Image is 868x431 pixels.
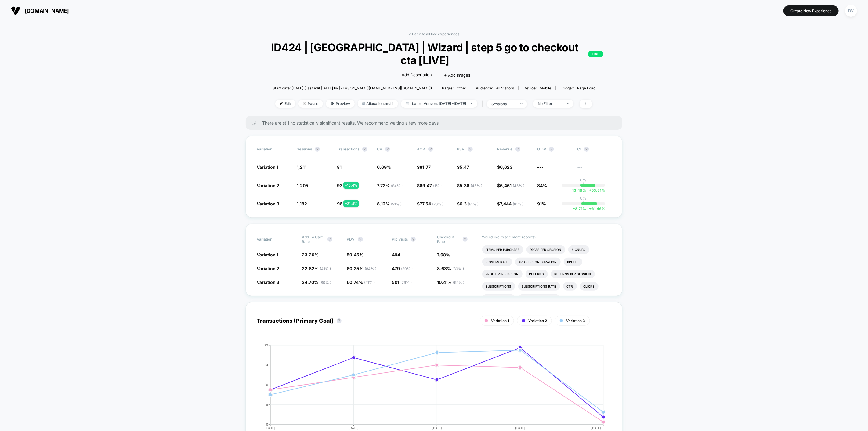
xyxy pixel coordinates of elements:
[347,252,364,257] span: 59.45 %
[11,6,20,15] img: Visually logo
[409,32,459,36] a: < Back to all live experiences
[337,201,342,206] span: 96
[337,183,342,188] span: 93
[460,165,469,170] span: 5.47
[365,266,377,271] span: ( 84 % )
[349,426,359,430] tspan: [DATE]
[482,282,515,291] li: Subscriptions
[398,72,432,78] span: + Add Description
[347,266,377,271] span: 60.25 %
[513,183,524,188] span: ( 45 % )
[515,426,525,430] tspan: [DATE]
[406,102,409,105] img: calendar
[468,202,479,206] span: ( 81 % )
[257,280,279,285] span: Variation 3
[444,73,470,78] span: + Add Images
[589,188,592,193] span: +
[500,165,512,170] span: 6,623
[482,270,523,278] li: Profit Per Session
[586,188,605,193] span: 53.81 %
[358,237,363,242] button: ?
[275,100,295,108] span: Edit
[453,280,464,285] span: ( 99 % )
[337,165,342,170] span: 81
[588,51,603,57] p: LIVE
[437,235,460,244] span: Checkout Rate
[257,201,279,206] span: Variation 3
[401,100,477,108] span: Latest Version: [DATE] - [DATE]
[482,258,512,266] li: Signups Rate
[327,237,332,242] button: ?
[460,201,479,206] span: 6.3
[297,201,307,206] span: 1,182
[264,363,268,367] tspan: 24
[586,206,605,211] span: 61.46 %
[377,183,403,188] span: 7.72 %
[411,237,416,242] button: ?
[580,178,587,182] p: 0%
[537,147,571,152] span: OTW
[563,282,577,291] li: Ctr
[526,245,565,254] li: Pages Per Session
[420,201,443,206] span: 77.54
[564,258,582,266] li: Profit
[468,147,473,152] button: ?
[25,8,69,14] span: [DOMAIN_NAME]
[358,100,398,108] span: Allocation: multi
[257,266,279,271] span: Variation 2
[497,147,512,151] span: Revenue
[297,183,308,188] span: 1,205
[471,183,483,188] span: ( 45 % )
[257,165,278,170] span: Variation 1
[537,165,544,170] span: ---
[573,206,586,211] span: -8.71 %
[315,147,320,152] button: ?
[437,252,450,257] span: 7.68 %
[337,318,342,323] button: ?
[432,202,443,206] span: ( 26 % )
[845,5,857,17] div: DV
[392,237,408,241] span: Plp Visits
[549,147,554,152] button: ?
[491,102,516,106] div: sessions
[457,201,479,206] span: $
[463,237,468,242] button: ?
[566,318,585,323] span: Variation 3
[266,422,268,426] tspan: 0
[843,5,859,17] button: DV
[457,165,469,170] span: $
[538,101,562,106] div: No Filter
[437,266,464,271] span: 8.63 %
[583,201,584,205] p: |
[460,183,483,188] span: 5.36
[497,201,523,206] span: $
[420,165,431,170] span: 81.77
[480,100,487,108] span: |
[457,86,466,90] span: other
[257,183,279,188] span: Variation 2
[273,86,432,90] span: Start date: [DATE] (Last edit [DATE] by [PERSON_NAME][EMAIL_ADDRESS][DOMAIN_NAME])
[362,102,365,105] img: rebalance
[302,266,331,271] span: 22.82 %
[266,426,276,430] tspan: [DATE]
[298,100,323,108] span: Pause
[417,201,443,206] span: $
[482,245,523,254] li: Items Per Purchase
[392,280,412,285] span: 501
[377,147,382,151] span: CR
[262,120,610,125] span: There are still no statistically significant results. We recommend waiting a few more days
[457,183,483,188] span: $
[391,202,402,206] span: ( 91 % )
[457,147,465,151] span: PSV
[417,147,425,151] span: AOV
[401,266,413,271] span: ( 30 % )
[561,86,595,90] div: Trigger:
[432,426,442,430] tspan: [DATE]
[364,280,375,285] span: ( 91 % )
[392,266,413,271] span: 479
[420,183,442,188] span: 69.47
[320,266,331,271] span: ( 41 % )
[265,383,268,386] tspan: 16
[377,165,391,170] span: 6.69 %
[537,201,546,206] span: 91%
